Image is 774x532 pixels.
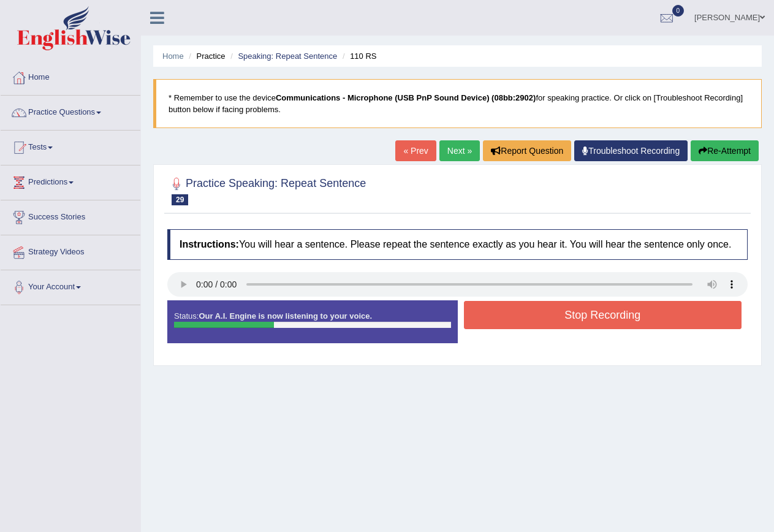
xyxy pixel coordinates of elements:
li: Practice [186,50,225,62]
b: Communications - Microphone (USB PnP Sound Device) (08bb:2902) [276,93,536,102]
strong: Our A.I. Engine is now listening to your voice. [199,311,372,321]
span: 29 [172,194,188,205]
blockquote: * Remember to use the device for speaking practice. Or click on [Troubleshoot Recording] button b... [153,79,762,128]
a: Success Stories [1,200,140,231]
a: Speaking: Repeat Sentence [238,51,337,61]
a: Your Account [1,270,140,301]
li: 110 RS [340,50,377,62]
button: Re-Attempt [691,140,759,161]
a: Tests [1,131,140,161]
div: Status: [167,300,458,343]
button: Report Question [483,140,571,161]
a: Strategy Videos [1,235,140,266]
a: Predictions [1,165,140,196]
a: Home [162,51,184,61]
a: Practice Questions [1,96,140,126]
h4: You will hear a sentence. Please repeat the sentence exactly as you hear it. You will hear the se... [167,229,748,260]
a: Home [1,61,140,91]
a: Next » [439,140,480,161]
h2: Practice Speaking: Repeat Sentence [167,175,366,205]
button: Stop Recording [464,301,742,329]
span: 0 [672,5,685,17]
b: Instructions: [180,239,239,249]
a: Troubleshoot Recording [574,140,688,161]
a: « Prev [395,140,436,161]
